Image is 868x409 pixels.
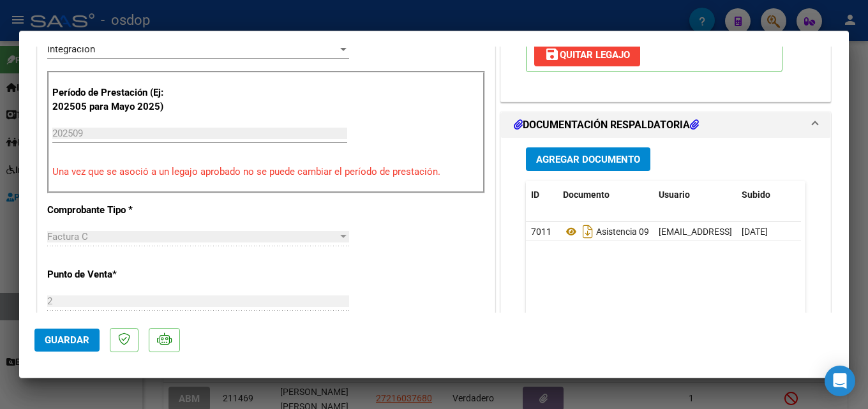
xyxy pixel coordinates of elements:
[742,227,768,237] span: [DATE]
[514,117,699,133] h1: DOCUMENTACIÓN RESPALDATORIA
[563,227,649,237] span: Asistencia 09
[47,231,88,242] span: Factura C
[825,366,855,396] div: Open Intercom Messenger
[558,181,654,209] datatable-header-cell: Documento
[544,47,560,62] mat-icon: save
[526,147,650,171] button: Agregar Documento
[34,329,100,352] button: Guardar
[654,181,737,209] datatable-header-cell: Usuario
[737,181,800,209] datatable-header-cell: Subido
[52,86,181,114] p: Período de Prestación (Ej: 202505 para Mayo 2025)
[526,181,558,209] datatable-header-cell: ID
[52,165,480,179] p: Una vez que se asoció a un legajo aprobado no se puede cambiar el período de prestación.
[501,112,830,138] mat-expansion-panel-header: DOCUMENTACIÓN RESPALDATORIA
[536,154,640,165] span: Agregar Documento
[580,221,596,242] i: Descargar documento
[800,181,864,209] datatable-header-cell: Acción
[563,190,610,200] span: Documento
[47,203,179,218] p: Comprobante Tipo *
[47,43,95,55] span: Integración
[531,227,551,237] span: 7011
[544,49,630,61] span: Quitar Legajo
[659,190,690,200] span: Usuario
[531,190,539,200] span: ID
[501,138,830,403] div: DOCUMENTACIÓN RESPALDATORIA
[742,190,770,200] span: Subido
[534,43,640,66] button: Quitar Legajo
[45,334,89,346] span: Guardar
[47,267,179,282] p: Punto de Venta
